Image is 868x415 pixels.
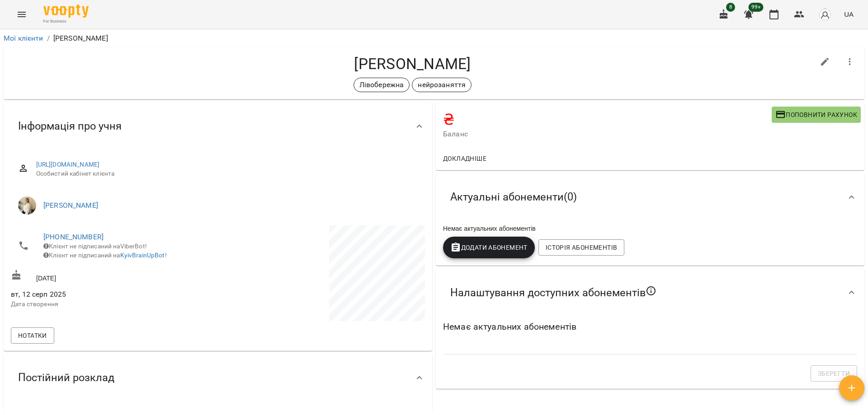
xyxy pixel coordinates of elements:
div: Постійний розклад [4,354,432,401]
button: UA [840,6,857,23]
img: Voopty Logo [43,5,89,18]
div: Немає актуальних абонементів [441,222,859,235]
span: Особистий кабінет клієнта [36,169,418,178]
div: [DATE] [9,268,218,284]
span: Нотатки [18,330,47,341]
span: Актуальні абонементи ( 0 ) [450,190,577,204]
h4: ₴ [443,110,772,129]
button: Додати Абонемент [443,237,535,258]
button: Menu [11,4,33,25]
a: [PHONE_NUMBER] [43,233,104,241]
span: Історія абонементів [546,242,617,253]
a: Мої клієнти [4,34,43,42]
a: KyivBrainUpBot [120,252,165,259]
span: Інформація про учня [18,119,122,133]
h6: Немає актуальних абонементів [443,320,857,334]
div: Налаштування доступних абонементів [436,269,864,316]
div: Інформація про учня [4,103,432,149]
span: вт, 12 серп 2025 [11,289,216,300]
span: Клієнт не підписаний на ViberBot! [43,242,147,250]
img: avatar_s.png [819,8,831,21]
p: Лівобережна [359,79,404,90]
div: нейрозаняття [412,78,472,92]
span: Додати Абонемент [450,242,528,253]
span: 99+ [749,3,764,12]
button: Нотатки [11,327,54,344]
span: Поповнити рахунок [775,109,857,120]
span: For Business [43,19,89,24]
span: Постійний розклад [18,371,114,385]
nav: breadcrumb [4,33,864,44]
span: 8 [726,3,735,12]
span: Баланс [443,129,772,140]
span: UA [844,9,854,19]
span: Налаштування доступних абонементів [450,285,656,300]
svg: Якщо не обрано жодного, клієнт зможе побачити всі публічні абонементи [646,285,656,296]
div: Лівобережна [354,78,410,92]
a: [URL][DOMAIN_NAME] [36,161,100,168]
button: Докладніше [439,150,490,167]
h4: [PERSON_NAME] [11,55,814,73]
span: Клієнт не підписаний на ! [43,252,167,259]
li: / [47,33,50,44]
p: Дата створення [11,300,216,309]
span: Докладніше [443,153,486,164]
p: [PERSON_NAME] [53,33,108,44]
button: Історія абонементів [538,239,624,256]
img: Ірина Сухарська [18,196,36,214]
div: Актуальні абонементи(0) [436,174,864,220]
button: Поповнити рахунок [772,107,861,123]
a: [PERSON_NAME] [43,201,98,210]
p: нейрозаняття [418,79,466,90]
